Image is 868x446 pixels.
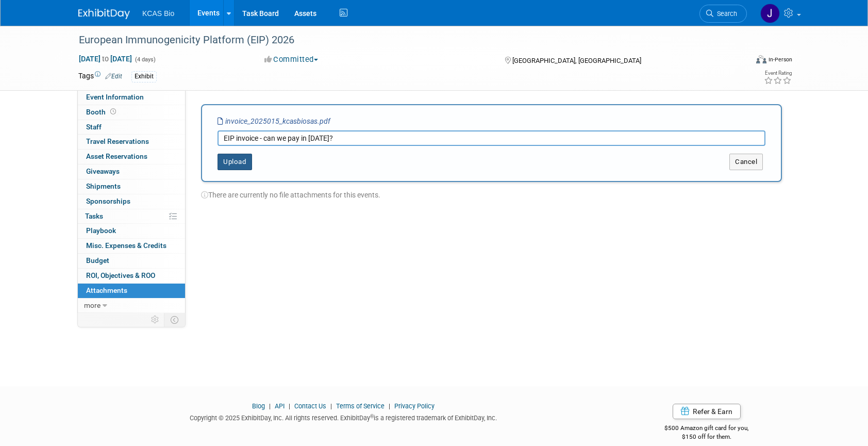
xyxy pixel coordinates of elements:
[624,433,790,441] div: $150 off for them.
[328,402,335,410] span: |
[86,108,118,116] span: Booth
[512,57,641,64] span: [GEOGRAPHIC_DATA], [GEOGRAPHIC_DATA]
[370,414,374,419] sup: ®
[386,402,393,410] span: |
[394,402,435,410] a: Privacy Policy
[713,10,737,18] span: Search
[78,179,185,194] a: Shipments
[134,56,156,63] span: (4 days)
[336,402,385,410] a: Terms of Service
[86,226,116,235] span: Playbook
[78,209,185,224] a: Tasks
[699,5,747,23] a: Search
[86,182,121,190] span: Shipments
[218,154,252,170] button: Upload
[275,402,285,410] a: API
[78,105,185,120] a: Booth
[86,93,144,101] span: Event Information
[252,402,265,410] a: Blog
[78,71,122,82] td: Tags
[686,54,792,69] div: Event Format
[756,55,766,63] img: Format-Inperson.png
[101,55,110,63] span: to
[108,108,118,115] span: Booth not reserved yet
[78,299,185,313] a: more
[286,402,293,410] span: |
[86,197,130,205] span: Sponsorships
[78,9,130,19] img: ExhibitDay
[86,241,166,250] span: Misc. Expenses & Credits
[78,135,185,149] a: Travel Reservations
[131,71,157,82] div: Exhibit
[78,224,185,238] a: Playbook
[78,150,185,164] a: Asset Reservations
[86,152,147,160] span: Asset Reservations
[78,120,185,135] a: Staff
[84,301,101,309] span: more
[78,90,185,105] a: Event Information
[78,164,185,179] a: Giveaways
[78,254,185,268] a: Budget
[294,402,326,410] a: Contact Us
[142,9,174,18] span: KCAS Bio
[624,417,790,441] div: $500 Amazon gift card for you,
[78,269,185,283] a: ROI, Objectives & ROO
[86,256,109,265] span: Budget
[86,137,149,145] span: Travel Reservations
[78,54,132,63] span: [DATE] [DATE]
[760,4,780,23] img: Jason Hannah
[78,284,185,298] a: Attachments
[729,154,763,170] button: Cancel
[218,130,765,146] input: Enter description
[78,194,185,209] a: Sponsorships
[261,54,322,65] button: Committed
[86,123,102,131] span: Staff
[86,167,120,175] span: Giveaways
[164,313,186,326] td: Toggle Event Tabs
[86,286,127,294] span: Attachments
[78,239,185,253] a: Misc. Expenses & Credits
[201,182,782,200] div: There are currently no file attachments for this events.
[266,402,273,410] span: |
[673,404,741,419] a: Refer & Earn
[764,71,792,76] div: Event Rating
[75,31,731,49] div: European Immunogenicity Platform (EIP) 2026
[86,271,155,279] span: ROI, Objectives & ROO
[218,117,330,125] i: invoice_2025015_kcasbiosas.pdf
[78,411,608,423] div: Copyright © 2025 ExhibitDay, Inc. All rights reserved. ExhibitDay is a registered trademark of Ex...
[105,73,122,80] a: Edit
[768,56,792,63] div: In-Person
[146,313,164,326] td: Personalize Event Tab Strip
[85,212,103,220] span: Tasks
